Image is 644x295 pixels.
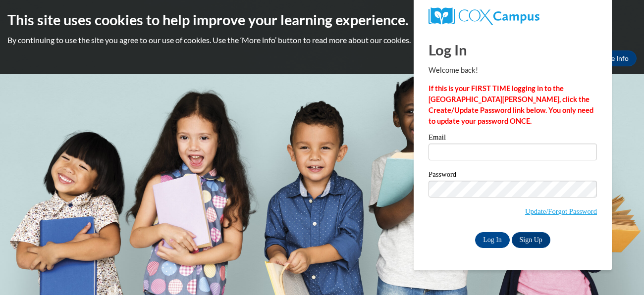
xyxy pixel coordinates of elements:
a: Update/Forgot Password [525,207,597,215]
a: More Info [590,50,637,66]
strong: If this is your FIRST TIME logging in to the [GEOGRAPHIC_DATA][PERSON_NAME], click the Create/Upd... [429,84,593,125]
input: Log In [475,232,510,248]
p: Welcome back! [429,65,597,76]
a: Sign Up [512,232,550,248]
a: COX Campus [429,7,597,25]
label: Password [429,171,597,181]
label: Email [429,134,597,144]
h2: This site uses cookies to help improve your learning experience. [7,10,637,30]
img: COX Campus [429,7,539,25]
h1: Log In [429,40,597,60]
p: By continuing to use the site you agree to our use of cookies. Use the ‘More info’ button to read... [7,35,637,46]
